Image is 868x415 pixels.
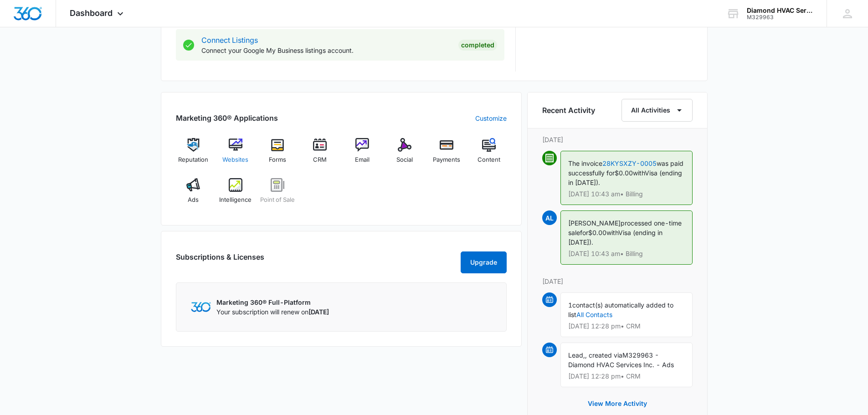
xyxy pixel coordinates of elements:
[542,135,693,144] p: [DATE]
[313,155,327,164] span: CRM
[475,113,507,123] a: Customize
[606,229,618,236] span: with
[576,311,612,318] a: All Contacts
[260,138,295,171] a: Forms
[260,195,295,205] span: Point of Sale
[568,301,673,318] span: contact(s) automatically added to list
[70,8,113,18] span: Dashboard
[568,159,602,167] span: The invoice
[585,351,622,359] span: , created via
[568,323,685,329] p: [DATE] 12:28 pm • CRM
[602,159,657,167] a: 28KYSXZY-0005
[542,210,557,225] span: AL
[188,195,199,205] span: Ads
[568,219,682,236] span: processed one-time sale
[542,105,595,116] h6: Recent Activity
[747,14,813,20] div: account id
[615,169,633,177] span: $0.00
[216,297,329,307] p: Marketing 360® Full-Platform
[472,138,507,171] a: Content
[433,155,460,164] span: Payments
[568,373,685,379] p: [DATE] 12:28 pm • CRM
[429,138,464,171] a: Payments
[588,229,606,236] span: $0.00
[176,138,211,171] a: Reputation
[579,393,656,415] button: View More Activity
[218,138,253,171] a: Websites
[580,229,588,236] span: for
[478,155,500,164] span: Content
[633,169,645,177] span: with
[568,251,685,257] p: [DATE] 10:43 am • Billing
[621,99,693,122] button: All Activities
[303,138,338,171] a: CRM
[176,178,211,211] a: Ads
[191,302,211,312] img: Marketing 360 Logo
[260,178,295,211] a: Point of Sale
[218,178,253,211] a: Intelligence
[176,113,278,123] h2: Marketing 360® Applications
[269,155,286,164] span: Forms
[176,251,264,270] h2: Subscriptions & Licenses
[568,219,621,227] span: [PERSON_NAME]
[747,7,813,14] div: account name
[461,251,507,273] button: Upgrade
[345,138,380,171] a: Email
[396,155,413,164] span: Social
[308,308,329,316] span: [DATE]
[568,191,685,197] p: [DATE] 10:43 am • Billing
[542,277,693,286] p: [DATE]
[387,138,422,171] a: Social
[201,36,258,45] a: Connect Listings
[222,155,248,164] span: Websites
[216,307,329,317] p: Your subscription will renew on
[568,301,572,309] span: 1
[355,155,370,164] span: Email
[219,195,252,205] span: Intelligence
[458,40,497,51] div: Completed
[178,155,208,164] span: Reputation
[568,351,585,359] span: Lead,
[201,46,451,55] p: Connect your Google My Business listings account.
